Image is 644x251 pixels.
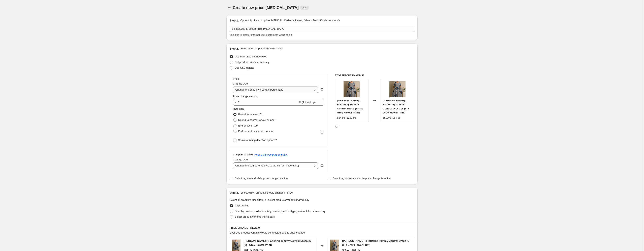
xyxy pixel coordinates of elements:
[235,215,275,218] span: Select product variants individually
[337,116,345,120] div: $64.95
[254,153,288,156] button: What's the compare at price?
[320,88,324,92] div: help
[226,5,232,10] button: Price change jobs
[230,231,306,234] span: Over 250 product variants would be affected by this price change:
[240,18,340,22] p: Optionally give your price [MEDICAL_DATA] a title (eg "March 30% off sale on boots")
[235,204,249,207] span: All products
[235,177,288,180] span: Select tags to add while price change is active
[233,99,298,106] input: -15
[238,139,277,142] span: Show rounding direction options?
[235,55,267,58] span: Use bulk price change rules
[230,226,414,230] h6: PRICE CHANGE PREVIEW
[320,163,324,167] div: help
[233,5,299,10] span: Create new price [MEDICAL_DATA]
[230,47,239,51] h2: Step 2.
[238,113,263,116] span: Round to nearest .01
[383,116,391,120] div: $58.46
[230,191,239,195] h2: Step 3.
[233,107,244,110] span: Rounding
[347,116,356,120] strike: $232.95
[240,191,293,195] p: Select which products should change in price
[392,116,400,120] strike: $64.95
[235,210,325,213] span: Filter by product, collection, tag, vendor, product type, variant title, or inventory
[233,77,239,81] h3: Price
[230,198,309,201] span: Select all products, use filters, or select products variants individually
[238,130,274,133] span: End prices in a certain number
[233,158,248,161] span: Change type
[240,47,283,51] p: Select how the prices should change
[233,153,253,156] h3: Compare at price
[244,239,311,246] span: [PERSON_NAME] | Flattering Tummy Control Dress (S (8) / Grey Flower Print)
[238,118,276,121] span: Round to nearest whole number
[299,101,316,104] span: % (Price drop)
[335,74,414,77] h6: STOREFRONT EXAMPLE
[230,26,414,32] input: 30% off holiday sale
[233,95,258,98] span: Price change amount
[235,66,254,69] span: Use CSV upload
[333,177,391,180] span: Select tags to remove while price change is active
[238,124,258,127] span: End prices in .99
[235,61,269,64] span: Set product prices individually
[230,33,292,36] span: This title is just for internal use, customers won't see it
[383,99,409,114] span: [PERSON_NAME] | Flattering Tummy Control Dress (S (8) / Grey Flower Print)
[389,81,406,97] img: magnifics_upscale-s1PrpL8IaMyRENanwyWT-ChatGPT_Image_25_aug_2025_19_58_56_80x.png
[337,99,363,114] span: [PERSON_NAME] | Flattering Tummy Control Dress (S (8) / Grey Flower Print)
[344,81,360,97] img: magnifics_upscale-s1PrpL8IaMyRENanwyWT-ChatGPT_Image_25_aug_2025_19_58_56_80x.png
[342,239,409,246] span: [PERSON_NAME] | Flattering Tummy Control Dress (S (8) / Grey Flower Print)
[230,18,239,22] h2: Step 1.
[302,6,307,9] span: Draft
[233,82,248,85] span: Change type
